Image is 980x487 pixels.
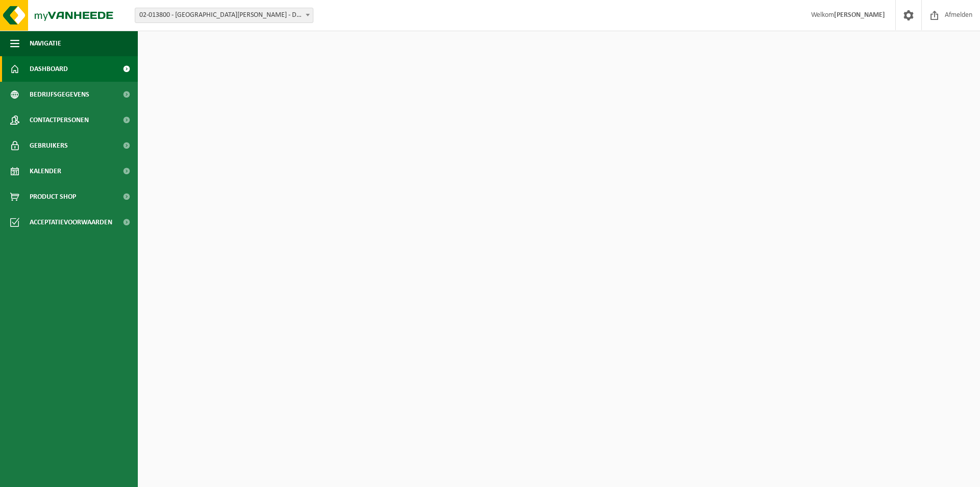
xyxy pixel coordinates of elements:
[135,8,313,22] span: 02-013800 - BLUE WOODS HOTEL - DEERLIJK
[30,82,89,107] span: Bedrijfsgegevens
[30,31,61,56] span: Navigatie
[834,11,885,19] strong: [PERSON_NAME]
[30,210,112,235] span: Acceptatievoorwaarden
[135,8,313,23] span: 02-013800 - BLUE WOODS HOTEL - DEERLIJK
[30,107,89,133] span: Contactpersonen
[30,184,76,210] span: Product Shop
[30,56,68,82] span: Dashboard
[30,158,61,184] span: Kalender
[30,133,68,158] span: Gebruikers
